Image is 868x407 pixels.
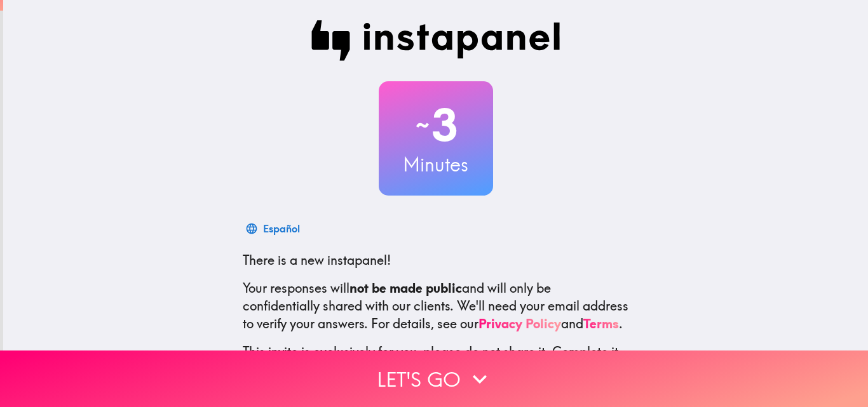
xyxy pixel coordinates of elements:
a: Privacy Policy [478,316,561,331]
span: There is a new instapanel! [243,252,391,268]
div: Español [263,220,300,237]
h3: Minutes [379,151,493,178]
p: Your responses will and will only be confidentially shared with our clients. We'll need your emai... [243,279,629,333]
span: ~ [414,106,431,144]
button: Español [243,216,305,241]
h2: 3 [379,99,493,151]
a: Terms [583,316,619,331]
p: This invite is exclusively for you, please do not share it. Complete it soon because spots are li... [243,343,629,378]
b: not be made public [349,280,462,296]
img: Instapanel [311,20,560,61]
